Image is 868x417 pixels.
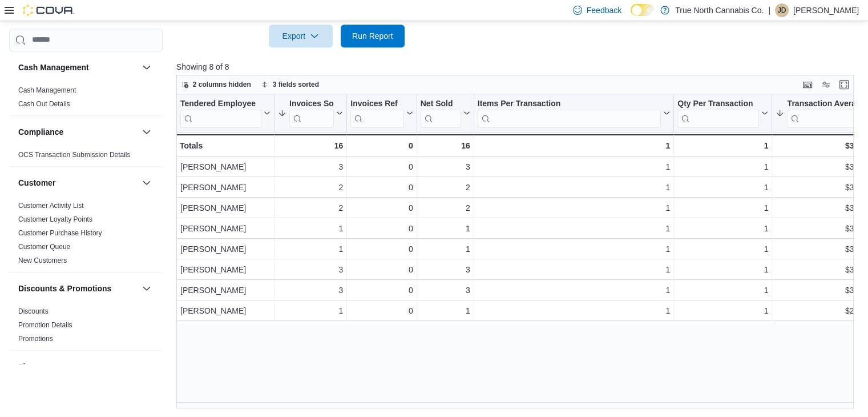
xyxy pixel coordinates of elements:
input: Dark Mode [631,4,655,16]
a: Cash Out Details [18,100,70,108]
div: Invoices Ref [350,98,403,127]
div: Jessica Devereux [775,3,789,17]
button: Run Report [341,25,405,47]
button: Cash Management [140,61,154,74]
h3: Customer [18,177,55,189]
div: 3 [278,263,343,276]
div: Qty Per Transaction [677,98,759,127]
span: Discounts [18,307,49,316]
a: Customer Loyalty Points [18,215,92,223]
div: Compliance [9,148,163,166]
div: 1 [478,263,671,276]
div: 1 [478,160,671,174]
a: Customer Queue [18,243,70,251]
a: OCS Transaction Submission Details [18,151,131,159]
span: Cash Out Details [18,99,70,109]
div: 1 [677,242,768,256]
div: 1 [677,222,768,235]
div: 3 [421,263,470,276]
div: 1 [478,242,671,256]
div: Net Sold [420,98,461,109]
button: Customer [140,176,154,190]
h3: Discounts & Promotions [18,283,111,294]
span: Dark Mode [631,16,631,17]
div: 3 [421,160,470,174]
a: Customer Purchase History [18,229,102,237]
div: 1 [478,304,671,318]
span: Run Report [352,30,393,42]
div: Net Sold [420,98,461,127]
div: 1 [477,139,670,153]
div: 0 [350,283,413,297]
div: 1 [421,304,470,318]
div: 0 [350,242,413,256]
button: Invoices Sold [278,98,343,127]
div: 1 [478,201,671,215]
span: OCS Transaction Submission Details [18,150,131,159]
div: Discounts & Promotions [9,304,163,350]
img: Cova [23,5,74,16]
a: Customer Activity List [18,202,84,210]
span: Promotions [18,334,53,343]
div: Items Per Transaction [477,98,661,127]
div: [PERSON_NAME] [180,283,271,297]
div: Qty Per Transaction [677,98,759,109]
span: Customer Loyalty Points [18,215,92,224]
div: 0 [350,181,413,194]
button: Cash Management [18,62,138,73]
div: Invoices Sold [289,98,334,109]
div: Transaction Average [787,98,860,109]
button: 2 columns hidden [177,78,256,91]
div: 1 [677,181,768,194]
a: Promotions [18,335,53,343]
div: Tendered Employee [180,98,261,109]
button: Display options [819,78,833,91]
button: Compliance [140,125,154,139]
div: [PERSON_NAME] [180,304,271,318]
div: [PERSON_NAME] [180,242,271,256]
div: 1 [677,139,768,153]
div: Customer [9,199,163,272]
div: Tendered Employee [180,98,261,127]
a: Discounts [18,307,49,315]
div: 3 [278,283,343,297]
button: Net Sold [420,98,470,127]
span: Cash Management [18,86,76,95]
div: 3 [421,283,470,297]
p: True North Cannabis Co. [675,3,764,17]
button: Customer [18,177,138,189]
button: Compliance [18,126,138,138]
button: Keyboard shortcuts [801,78,814,91]
a: Promotion Details [18,321,72,329]
span: JD [778,3,786,17]
p: Showing 8 of 8 [176,61,861,73]
span: Customer Activity List [18,201,84,210]
h3: Finance [18,361,49,372]
span: 2 columns hidden [193,80,251,89]
div: 2 [421,181,470,194]
div: 3 [278,160,343,174]
div: 1 [677,160,768,174]
div: 1 [677,201,768,215]
span: Feedback [587,5,621,16]
button: Discounts & Promotions [140,282,154,295]
div: 16 [420,139,470,153]
div: 1 [478,283,671,297]
div: [PERSON_NAME] [180,263,271,276]
a: New Customers [18,256,67,264]
button: Enter fullscreen [837,78,851,91]
div: 1 [278,222,343,235]
button: Invoices Ref [350,98,413,127]
div: 1 [677,304,768,318]
p: [PERSON_NAME] [793,3,859,17]
div: 0 [350,139,413,153]
div: [PERSON_NAME] [180,222,271,235]
div: 16 [278,139,343,153]
div: 0 [350,160,413,174]
button: Export [269,25,333,47]
span: Export [276,25,326,47]
button: 3 fields sorted [257,78,324,91]
div: [PERSON_NAME] [180,201,271,215]
button: Tendered Employee [180,98,271,127]
div: 2 [278,201,343,215]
